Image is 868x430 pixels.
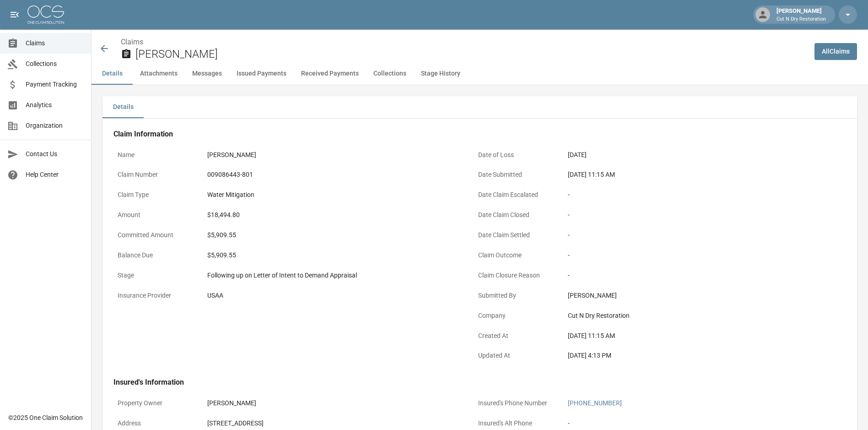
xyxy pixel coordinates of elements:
div: - [568,230,819,240]
button: Messages [185,63,229,85]
span: Analytics [26,100,84,110]
div: [PERSON_NAME] [207,398,459,408]
div: [DATE] 4:13 PM [568,351,819,360]
div: © 2025 One Claim Solution [8,413,83,422]
p: Submitted By [474,287,556,305]
p: Date Submitted [474,166,556,184]
span: Payment Tracking [26,80,84,89]
div: - [568,250,819,260]
button: Stage History [414,63,468,85]
div: - [568,271,819,280]
p: Updated At [474,347,556,365]
div: 009086443-801 [207,170,459,180]
div: [DATE] 11:15 AM [568,331,819,341]
p: Created At [474,327,556,345]
button: Details [92,63,133,85]
p: Claim Outcome [474,246,556,264]
div: $5,909.55 [207,250,459,260]
button: Collections [366,63,414,85]
h4: Insured's Information [113,378,824,387]
h4: Claim Information [113,130,824,139]
span: Organization [26,121,84,131]
p: Name [113,146,196,164]
div: $5,909.55 [207,230,459,240]
nav: breadcrumb [121,37,807,48]
div: [STREET_ADDRESS] [207,419,459,428]
img: ocs-logo-white-transparent.png [27,5,64,24]
h2: [PERSON_NAME] [135,48,807,61]
button: open drawer [5,5,24,24]
div: details tabs [102,96,857,118]
div: Water Mitigation [207,190,459,200]
button: Attachments [133,63,185,85]
div: USAA [207,291,459,300]
p: Cut N Dry Restoration [776,16,826,23]
div: [PERSON_NAME] [568,291,819,300]
p: Company [474,307,556,325]
div: Following up on Letter of Intent to Demand Appraisal [207,271,459,280]
button: Issued Payments [229,63,294,85]
p: Stage [113,267,196,284]
p: Date Claim Settled [474,226,556,244]
div: [PERSON_NAME] [773,6,830,23]
p: Claim Number [113,166,196,184]
p: Balance Due [113,246,196,264]
div: [DATE] 11:15 AM [568,170,819,180]
a: Claims [121,38,143,46]
p: Property Owner [113,394,196,412]
p: Claim Type [113,186,196,204]
p: Amount [113,206,196,224]
span: Claims [26,38,84,48]
p: Date Claim Escalated [474,186,556,204]
div: $18,494.80 [207,210,459,220]
p: Date of Loss [474,146,556,164]
div: - [568,210,819,220]
button: Received Payments [294,63,366,85]
span: Help Center [26,170,84,180]
div: - [568,190,819,200]
p: Insurance Provider [113,287,196,305]
a: [PHONE_NUMBER] [568,399,622,407]
div: anchor tabs [92,63,868,85]
span: Collections [26,59,84,69]
span: Contact Us [26,149,84,159]
div: [DATE] [568,150,819,160]
p: Date Claim Closed [474,206,556,224]
div: [PERSON_NAME] [207,150,459,160]
div: Cut N Dry Restoration [568,311,819,321]
p: Committed Amount [113,226,196,244]
button: Details [102,96,144,118]
p: Insured's Phone Number [474,394,556,412]
p: Claim Closure Reason [474,267,556,284]
div: - [568,419,819,428]
a: AllClaims [814,43,857,60]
